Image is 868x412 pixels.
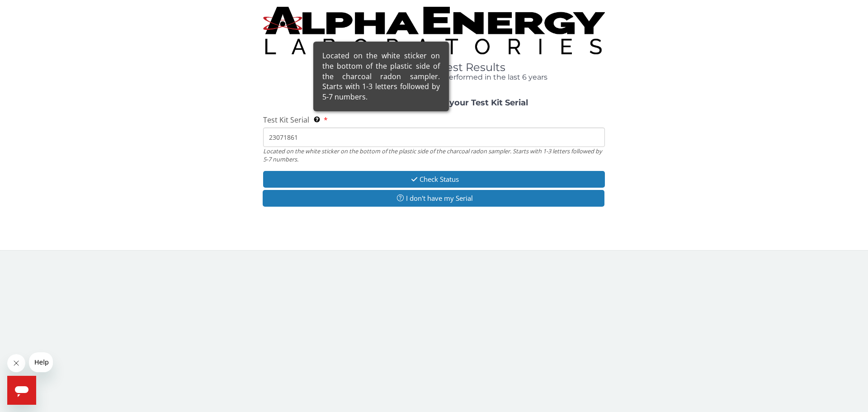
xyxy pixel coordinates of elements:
[263,73,605,81] h4: Results are only available for tests performed in the last 6 years
[7,376,36,405] iframe: Button to launch messaging window
[29,352,53,372] iframe: Message from company
[7,354,25,372] iframe: Close message
[313,42,449,111] div: Located on the white sticker on the bottom of the plastic side of the charcoal radon sampler. Sta...
[263,171,605,188] button: Check Status
[263,115,309,125] span: Test Kit Serial
[263,190,604,207] button: I don't have my Serial
[263,147,605,164] div: Located on the white sticker on the bottom of the plastic side of the charcoal radon sampler. Sta...
[263,7,605,54] img: TightCrop.jpg
[263,62,605,73] h1: Radon & Mold Test Results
